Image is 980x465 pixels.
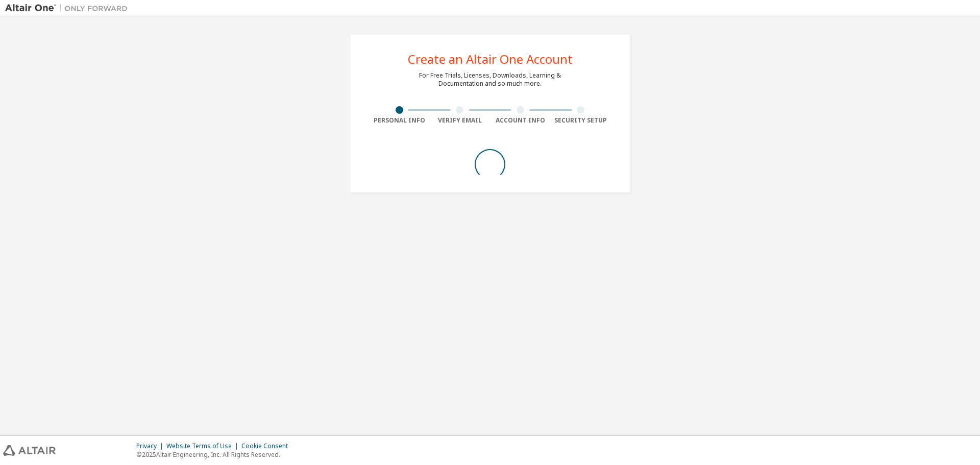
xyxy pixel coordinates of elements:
div: Personal Info [369,116,430,125]
div: Verify Email [430,116,491,125]
div: Cookie Consent [241,442,294,450]
img: Altair One [5,3,133,13]
div: Security Setup [551,116,611,125]
div: Create an Altair One Account [408,53,573,65]
div: Account Info [490,116,551,125]
div: Privacy [136,442,166,450]
p: © 2025 Altair Engineering, Inc. All Rights Reserved. [136,450,294,459]
div: Website Terms of Use [166,442,241,450]
div: For Free Trials, Licenses, Downloads, Learning & Documentation and so much more. [419,71,561,88]
img: altair_logo.svg [3,445,56,456]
